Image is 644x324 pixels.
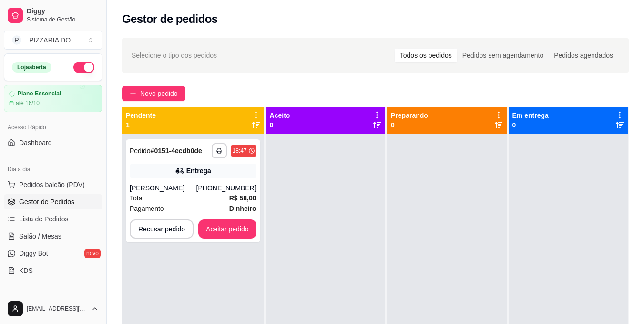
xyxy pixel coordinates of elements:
article: Plano Essencial [18,90,61,97]
span: Lista de Pedidos [19,214,69,224]
span: [EMAIL_ADDRESS][DOMAIN_NAME] [27,305,87,313]
span: Pedidos balcão (PDV) [19,180,85,189]
div: 18:47 [233,147,247,155]
div: Pedidos agendados [549,49,618,62]
p: 0 [270,120,290,130]
span: P [12,35,21,45]
div: Todos os pedidos [395,49,457,62]
a: KDS [4,263,102,278]
span: Total [130,193,144,203]
p: 0 [391,120,428,130]
strong: R$ 58,00 [229,194,256,202]
button: Alterar Status [73,62,94,73]
button: Aceitar pedido [198,219,256,239]
div: Loja aberta [12,62,51,73]
a: Dashboard [4,135,102,150]
div: Catálogo [4,290,102,305]
p: Em entrega [512,111,549,120]
button: Pedidos balcão (PDV) [4,177,102,192]
p: Preparando [391,111,428,120]
a: Plano Essencialaté 16/10 [4,85,102,112]
div: Entrega [186,166,211,176]
span: Novo pedido [140,88,178,99]
button: Select a team [4,31,102,50]
div: Acesso Rápido [4,120,102,135]
a: Gestor de Pedidos [4,194,102,209]
div: Dia a dia [4,162,102,177]
h2: Gestor de pedidos [122,11,218,27]
a: Lista de Pedidos [4,211,102,227]
button: Novo pedido [122,86,185,101]
span: KDS [19,266,33,275]
p: 1 [126,120,156,130]
strong: # 0151-4ecdb0de [151,147,202,155]
div: [PHONE_NUMBER] [196,183,256,193]
span: Dashboard [19,138,52,147]
button: Recusar pedido [130,219,194,239]
span: plus [130,90,136,97]
a: Salão / Mesas [4,229,102,244]
span: Pagamento [130,203,164,214]
article: até 16/10 [16,99,40,107]
span: Diggy [27,7,99,16]
a: DiggySistema de Gestão [4,4,102,27]
span: Pedido [130,147,151,155]
span: Salão / Mesas [19,231,61,241]
p: 0 [512,120,549,130]
div: Pedidos sem agendamento [457,49,549,62]
strong: Dinheiro [229,205,256,212]
p: Aceito [270,111,290,120]
div: PIZZARIA DO ... [29,35,76,45]
div: [PERSON_NAME] [130,183,196,193]
a: Diggy Botnovo [4,246,102,261]
span: Gestor de Pedidos [19,197,74,207]
span: Sistema de Gestão [27,16,99,23]
span: Selecione o tipo dos pedidos [132,50,217,61]
button: [EMAIL_ADDRESS][DOMAIN_NAME] [4,297,102,320]
p: Pendente [126,111,156,120]
span: Diggy Bot [19,249,48,258]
